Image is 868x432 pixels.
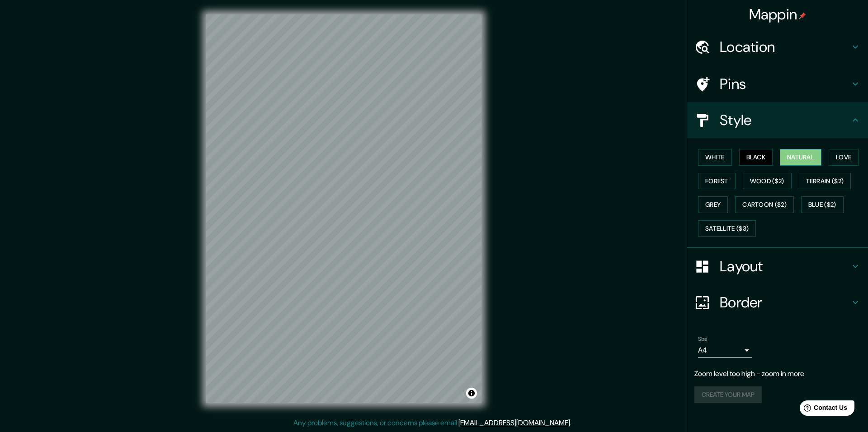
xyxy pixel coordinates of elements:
div: Style [687,102,868,138]
button: Love [829,149,859,166]
img: pin-icon.png [799,12,806,19]
div: Layout [687,248,868,284]
h4: Style [720,111,850,129]
iframe: Help widget launcher [788,397,858,422]
canvas: Map [206,14,481,403]
button: White [698,149,732,166]
h4: Mappin [749,5,807,23]
button: Wood ($2) [743,173,792,190]
h4: Location [720,38,850,56]
h4: Pins [720,75,850,93]
p: Zoom level too high - zoom in more [694,368,861,379]
a: [EMAIL_ADDRESS][DOMAIN_NAME] [458,418,570,427]
button: Blue ($2) [801,196,844,213]
div: . [571,418,573,428]
div: . [573,418,575,428]
button: Black [739,149,773,166]
button: Natural [780,149,821,166]
div: Pins [687,66,868,102]
label: Size [698,335,708,343]
div: Location [687,29,868,65]
h4: Layout [720,257,850,275]
button: Forest [698,173,736,190]
button: Toggle attribution [466,388,477,399]
div: A4 [698,343,752,358]
div: Border [687,284,868,321]
p: Any problems, suggestions, or concerns please email . [293,418,571,428]
button: Grey [698,196,728,213]
button: Cartoon ($2) [735,196,794,213]
h4: Border [720,293,850,311]
button: Satellite ($3) [698,220,756,237]
button: Terrain ($2) [799,173,851,190]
